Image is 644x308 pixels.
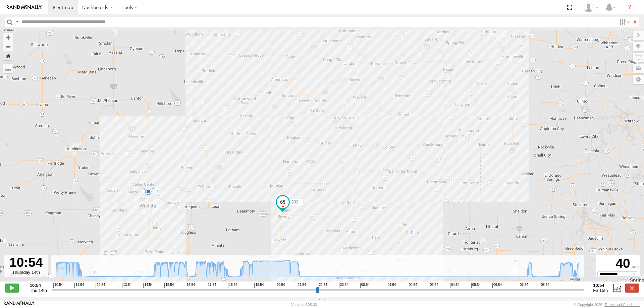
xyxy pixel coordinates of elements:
span: 16:54 [186,283,195,288]
span: 10:54 [53,283,63,288]
span: Thu 14th Aug 2025 [30,288,47,293]
span: 17:54 [207,283,216,288]
span: 15:54 [164,283,174,288]
span: 13:54 [122,283,131,288]
a: Terms and Conditions [605,303,640,307]
span: 04:54 [450,283,460,288]
a: Visit our Website [4,301,35,308]
button: Zoom out [3,42,13,51]
span: 01:54 [387,283,396,288]
strong: 10:54 [30,283,47,288]
span: 14:54 [143,283,153,288]
span: 23:54 [339,283,348,288]
span: 21:54 [297,283,306,288]
span: 03:54 [429,283,438,288]
span: 20:54 [276,283,285,288]
span: 11:54 [74,283,84,288]
div: Steve Basgall [581,2,601,12]
label: Close [625,284,639,292]
button: Zoom in [3,33,13,42]
label: Play/Stop [5,284,19,292]
div: Version: 305.03 [291,303,317,307]
strong: 10:54 [593,283,608,288]
span: Fri 15th Aug 2025 [593,288,608,293]
label: Search Filter Options [616,17,631,27]
span: 19:54 [254,283,264,288]
span: 08:54 [540,283,549,288]
span: 00:54 [360,283,370,288]
span: 18:54 [228,283,237,288]
div: © Copyright 2025 - [574,303,640,307]
span: 07:54 [519,283,528,288]
span: 12:54 [96,283,105,288]
label: Map Settings [633,75,644,84]
div: 40 [597,256,639,271]
img: rand-logo.svg [7,5,42,10]
span: 02:54 [408,283,417,288]
label: Search Query [14,17,19,27]
i: ? [625,2,635,13]
span: 22:54 [318,283,327,288]
label: Measure [3,64,13,73]
span: 232 [291,199,298,204]
span: 05:54 [471,283,481,288]
span: 06:54 [492,283,502,288]
button: Zoom Home [3,51,13,60]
